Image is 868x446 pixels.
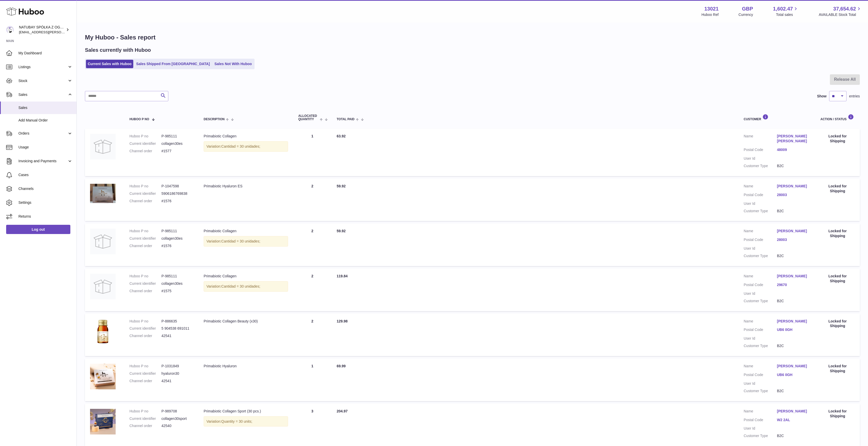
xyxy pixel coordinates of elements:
[777,364,810,369] a: [PERSON_NAME]
[293,129,332,176] td: 1
[161,281,193,286] dd: collagen30es
[161,416,193,421] dd: collagen30sport
[221,144,260,148] span: Cantidad = 30 unidades;
[18,145,73,150] span: Usage
[777,254,810,258] dd: B2C
[777,372,810,377] a: UB6 0GH
[129,244,161,248] dt: Channel order
[777,389,810,393] dd: B2C
[777,319,810,324] a: [PERSON_NAME]
[820,134,855,144] div: Locked for Shipping
[129,236,161,241] dt: Current identifier
[161,134,193,139] dd: P-985111
[337,364,346,368] span: 69.99
[817,94,827,99] label: Show
[90,409,116,434] img: 130211718873386.jpg
[161,379,193,383] dd: 42541
[221,419,252,423] span: Quantity = 30 units;
[204,319,288,324] div: Primabiotic Collagen Beauty (x30)
[777,134,810,144] a: [PERSON_NAME] [PERSON_NAME]
[85,47,151,54] h2: Sales currently with Huboo
[820,364,855,373] div: Locked for Shipping
[744,291,777,296] dt: User Id
[744,192,777,199] dt: Postal Code
[744,418,777,424] dt: Postal Code
[204,229,288,234] div: Primabiotic Collagen
[777,164,810,168] dd: B2C
[337,409,348,413] span: 204.97
[744,364,777,370] dt: Name
[293,179,332,221] td: 2
[129,184,161,189] dt: Huboo P no
[777,209,810,214] dd: B2C
[777,229,810,234] a: [PERSON_NAME]
[819,5,862,17] a: 37,654.62 AVAILABLE Stock Total
[90,229,116,254] img: no-photo.jpg
[18,65,67,69] span: Listings
[293,269,332,311] td: 2
[18,131,67,136] span: Orders
[744,134,777,145] dt: Name
[293,359,332,401] td: 1
[129,423,161,428] dt: Channel order
[849,94,860,99] span: entries
[337,274,348,278] span: 119.84
[204,409,288,414] div: Primabiotic Collagen Sport (30 pcs.)
[129,319,161,324] dt: Huboo P no
[744,343,777,348] dt: Customer Type
[161,371,193,376] dd: hyaluron30
[6,26,14,34] img: kacper.antkowski@natubay.pl
[744,319,777,325] dt: Name
[129,289,161,293] dt: Channel order
[777,237,810,242] a: 28003
[161,191,193,196] dd: 5906186769838
[776,12,799,17] span: Total sales
[744,156,777,161] dt: User Id
[777,418,810,422] a: W2 2AL
[777,327,810,332] a: UB6 0GH
[777,274,810,279] a: [PERSON_NAME]
[90,274,116,299] img: no-photo.jpg
[337,319,348,323] span: 129.98
[337,118,355,121] span: Total paid
[337,134,346,138] span: 63.92
[820,274,855,283] div: Locked for Shipping
[161,423,193,428] dd: 42540
[18,200,73,205] span: Settings
[777,409,810,414] a: [PERSON_NAME]
[744,299,777,303] dt: Customer Type
[744,246,777,251] dt: User Id
[18,173,73,177] span: Cases
[293,224,332,266] td: 2
[744,282,777,289] dt: Postal Code
[134,60,212,68] a: Sales Shipped From [GEOGRAPHIC_DATA]
[820,229,855,238] div: Locked for Shipping
[18,92,67,97] span: Sales
[129,229,161,234] dt: Huboo P no
[819,12,862,17] span: AVAILABLE Stock Total
[744,184,777,190] dt: Name
[701,12,719,17] div: Huboo Ref
[90,319,116,344] img: 130211698054880.jpg
[161,184,193,189] dd: P-1047598
[742,5,753,12] strong: GBP
[833,5,856,12] span: 37,654.62
[161,289,193,293] dd: #1575
[204,364,288,369] div: Primabiotic Hyaluron
[18,159,67,164] span: Invoicing and Payments
[739,12,753,17] div: Currency
[777,184,810,189] a: [PERSON_NAME]
[161,149,193,154] dd: #1577
[6,225,70,234] a: Log out
[204,416,288,427] div: Variation:
[744,237,777,244] dt: Postal Code
[85,33,860,42] h1: My Huboo - Sales report
[744,336,777,341] dt: User Id
[86,60,133,68] a: Current Sales with Huboo
[19,30,103,34] span: [EMAIL_ADDRESS][PERSON_NAME][DOMAIN_NAME]
[129,326,161,331] dt: Current identifier
[18,118,73,123] span: Add Manual Order
[820,114,855,121] div: Action / Status
[161,236,193,241] dd: collagen30es
[18,186,73,191] span: Channels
